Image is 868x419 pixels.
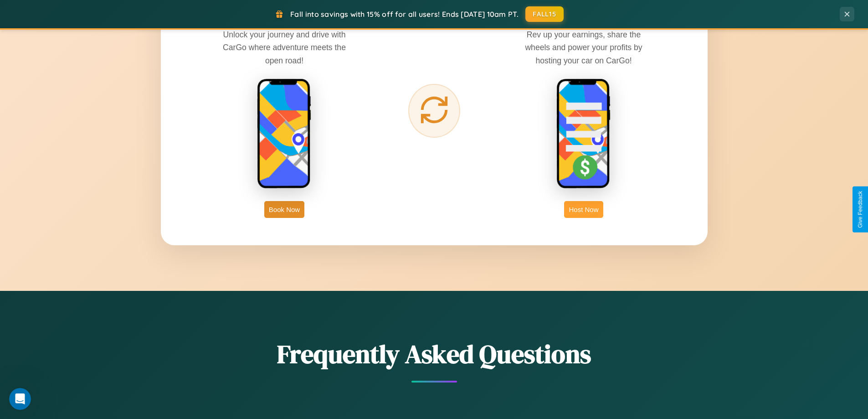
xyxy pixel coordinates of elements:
div: Give Feedback [857,191,863,228]
iframe: Intercom live chat [9,388,31,410]
button: Host Now [564,201,603,218]
img: host phone [556,78,611,190]
button: FALL15 [525,6,564,22]
p: Unlock your journey and drive with CarGo where adventure meets the open road! [216,28,353,67]
span: Fall into savings with 15% off for all users! Ends [DATE] 10am PT. [290,10,519,19]
h2: Frequently Asked Questions [161,336,708,372]
img: rent phone [257,78,312,190]
button: Book Now [264,201,304,218]
p: Rev up your earnings, share the wheels and power your profits by hosting your car on CarGo! [515,28,652,67]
